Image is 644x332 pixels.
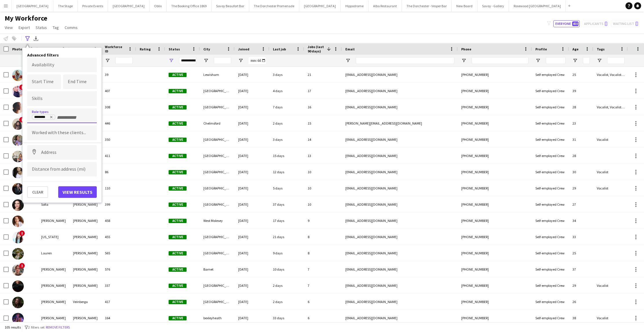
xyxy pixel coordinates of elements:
[458,229,532,245] div: [PHONE_NUMBER]
[140,47,151,51] span: Rating
[32,130,92,136] input: Type to search clients...
[532,229,569,245] div: Self-employed Crew
[101,67,136,83] div: 39
[532,164,569,180] div: Self-employed Crew
[569,67,593,83] div: 25
[569,148,593,164] div: 28
[32,35,39,42] app-action-btn: Export XLSX
[62,24,80,31] a: Comms
[273,47,286,51] span: Last job
[572,47,579,51] span: Age
[12,70,24,81] img: Hope Russell-Winter
[12,102,24,114] img: Emily Craig
[200,245,235,261] div: [GEOGRAPHIC_DATA]
[235,213,269,229] div: [DATE]
[169,105,187,110] span: Active
[299,0,341,12] button: [GEOGRAPHIC_DATA]
[101,278,136,293] div: 337
[269,148,304,164] div: 15 days
[19,230,25,236] span: !
[24,35,31,42] app-action-btn: Advanced filters
[304,132,342,147] div: 14
[38,294,70,310] div: [PERSON_NAME]
[169,267,187,272] span: Active
[593,67,628,83] div: Vocalist, Vocalist/Keys
[12,86,24,97] img: Ciara Haidar
[200,99,235,115] div: [GEOGRAPHIC_DATA]
[458,99,532,115] div: [PHONE_NUMBER]
[12,0,53,12] button: [GEOGRAPHIC_DATA]
[569,83,593,99] div: 39
[368,0,402,12] button: Alba Restaurant
[235,164,269,180] div: [DATE]
[235,115,269,131] div: [DATE]
[12,199,24,211] img: Sofia Kirwan-Baez
[105,58,110,63] button: Open Filter Menu
[532,294,569,310] div: Self-employed Crew
[532,278,569,293] div: Self-employed Crew
[105,45,126,53] span: Workforce ID
[238,47,249,51] span: Joined
[5,14,47,23] span: My Workforce
[235,294,269,310] div: [DATE]
[342,99,458,115] div: [EMAIL_ADDRESS][DOMAIN_NAME]
[101,245,136,261] div: 565
[200,278,235,293] div: [GEOGRAPHIC_DATA]
[169,203,187,207] span: Active
[169,73,187,77] span: Active
[269,278,304,293] div: 2 days
[269,294,304,310] div: 2 days
[33,24,49,31] a: Status
[200,229,235,245] div: [GEOGRAPHIC_DATA]
[149,0,167,12] button: Oblix
[304,261,342,277] div: 7
[200,164,235,180] div: [GEOGRAPHIC_DATA]
[572,58,578,63] button: Open Filter Menu
[5,25,13,30] span: View
[27,186,48,198] button: Clear
[569,310,593,326] div: 38
[12,248,24,260] img: Lauren Williams
[12,232,24,243] img: Georgia Van Etten
[458,278,532,293] div: [PHONE_NUMBER]
[458,180,532,196] div: [PHONE_NUMBER]
[169,89,187,93] span: Active
[70,310,101,326] div: [PERSON_NAME]
[553,20,580,27] button: Everyone450
[12,313,24,324] img: Shannon Crouch
[569,180,593,196] div: 29
[65,25,78,30] span: Comms
[101,99,136,115] div: 308
[532,245,569,261] div: Self-employed Crew
[203,58,209,63] button: Open Filter Menu
[304,245,342,261] div: 8
[12,183,24,195] img: Lucy Merrilyn
[169,316,187,320] span: Active
[402,0,452,12] button: The Dorchester - Vesper Bar
[532,180,569,196] div: Self-employed Crew
[169,121,187,126] span: Active
[269,213,304,229] div: 17 days
[41,47,59,51] span: First Name
[509,0,566,12] button: Rosewood [GEOGRAPHIC_DATA]
[38,261,70,277] div: [PERSON_NAME]
[342,294,458,310] div: [EMAIL_ADDRESS][DOMAIN_NAME]
[532,115,569,131] div: Self-employed Crew
[169,251,187,256] span: Active
[345,47,355,51] span: Email
[200,213,235,229] div: West Molesey
[249,0,299,12] button: The Dorchester Promenade
[458,245,532,261] div: [PHONE_NUMBER]
[342,245,458,261] div: [EMAIL_ADDRESS][DOMAIN_NAME]
[269,83,304,99] div: 4 days
[70,294,101,310] div: Veinberga
[12,134,24,146] img: Ruby Ivy
[169,300,187,304] span: Active
[569,196,593,212] div: 27
[169,284,187,288] span: Active
[235,310,269,326] div: [DATE]
[458,115,532,131] div: [PHONE_NUMBER]
[38,245,70,261] div: Lauren
[12,118,24,130] img: Olivia Aidam
[53,0,78,12] button: The Stage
